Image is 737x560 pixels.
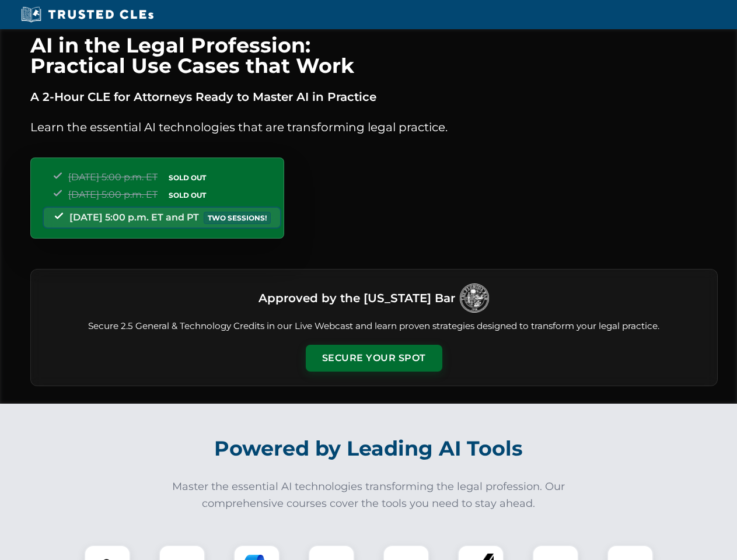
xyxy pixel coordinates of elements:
p: A 2-Hour CLE for Attorneys Ready to Master AI in Practice [30,87,718,106]
img: Trusted CLEs [18,6,157,23]
img: Logo [460,283,489,313]
p: Master the essential AI technologies transforming the legal profession. Our comprehensive courses... [165,478,573,512]
span: [DATE] 5:00 p.m. ET [68,189,158,200]
h2: Powered by Leading AI Tools [46,428,692,469]
p: Secure 2.5 General & Technology Credits in our Live Webcast and learn proven strategies designed ... [45,320,703,333]
span: SOLD OUT [165,171,210,184]
p: Learn the essential AI technologies that are transforming legal practice. [30,118,718,136]
button: Secure Your Spot [306,345,442,372]
span: [DATE] 5:00 p.m. ET [68,171,158,183]
h1: AI in the Legal Profession: Practical Use Cases that Work [30,35,718,76]
span: SOLD OUT [165,189,210,201]
h3: Approved by the [US_STATE] Bar [259,288,455,309]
